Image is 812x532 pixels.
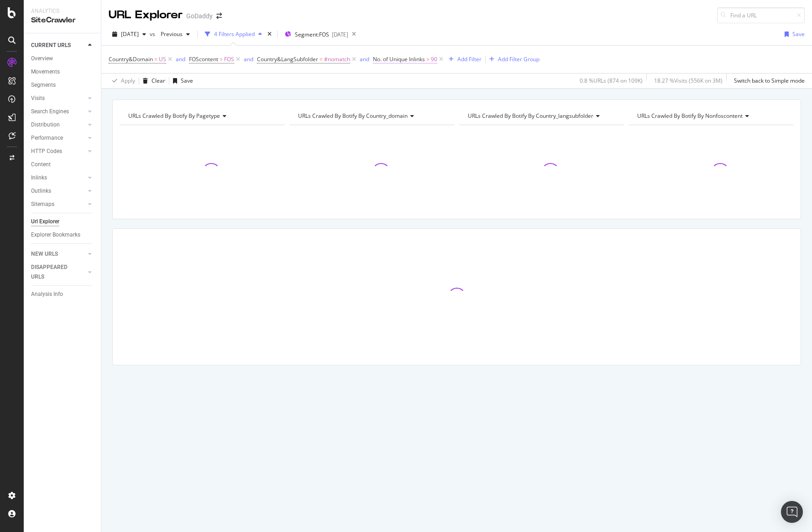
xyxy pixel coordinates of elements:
span: US [159,53,166,66]
h4: URLs Crawled By Botify By pagetype [126,109,277,123]
div: GoDaddy [186,11,213,21]
div: URL Explorer [109,7,183,23]
span: URLs Crawled By Botify By country_langsubfolder [468,112,593,120]
button: Segment:FOS[DATE] [281,27,348,42]
div: and [176,55,185,63]
div: Add Filter Group [498,55,540,63]
span: vs [150,30,157,38]
span: No. of Unique Inlinks [373,55,425,63]
div: Switch back to Simple mode [734,77,805,84]
a: CURRENT URLS [31,41,85,50]
button: and [244,55,253,63]
a: Segments [31,80,94,90]
a: Analysis Info [31,290,94,299]
button: Apply [109,74,135,88]
span: Country&LangSubfolder [257,55,318,63]
div: CURRENT URLS [31,41,71,50]
button: Clear [139,74,165,88]
div: Segments [31,80,56,90]
div: Analytics [31,7,94,15]
button: Add Filter [445,54,482,65]
button: Add Filter Group [486,54,540,65]
span: = [154,55,157,63]
h4: URLs Crawled By Botify By country_domain [296,109,446,123]
button: [DATE] [109,27,150,42]
span: Segment: FOS [295,31,329,38]
button: Save [169,74,193,88]
div: Analysis Info [31,290,63,299]
div: Distribution [31,120,60,130]
div: and [360,55,369,63]
div: Visits [31,94,45,103]
a: Url Explorer [31,217,94,226]
div: Add Filter [457,55,482,63]
div: Search Engines [31,107,69,116]
div: Save [181,77,193,84]
a: Outlinks [31,186,85,196]
div: Content [31,160,51,169]
div: Open Intercom Messenger [781,501,803,523]
a: Sitemaps [31,200,85,209]
a: Visits [31,94,85,103]
a: Explorer Bookmarks [31,230,94,240]
button: and [176,55,185,63]
span: = [220,55,223,63]
div: [DATE] [332,31,348,38]
div: Clear [152,77,165,84]
span: Previous [157,30,183,38]
h4: URLs Crawled By Botify By nonfoscontent [635,109,786,123]
div: Apply [121,77,135,84]
a: Performance [31,133,85,143]
div: Inlinks [31,173,47,183]
span: URLs Crawled By Botify By country_domain [298,112,408,120]
div: SiteCrawler [31,15,94,26]
a: Content [31,160,94,169]
a: HTTP Codes [31,147,85,156]
a: Overview [31,54,94,63]
div: NEW URLS [31,249,58,259]
div: and [244,55,253,63]
div: DISAPPEARED URLS [31,263,77,282]
h4: URLs Crawled By Botify By country_langsubfolder [466,109,616,123]
span: 2025 Aug. 24th [121,30,139,38]
a: Inlinks [31,173,85,183]
a: Movements [31,67,94,77]
span: 90 [431,53,437,66]
div: Url Explorer [31,217,59,226]
button: Switch back to Simple mode [730,74,805,88]
div: times [266,30,273,39]
div: 4 Filters Applied [214,30,255,38]
div: 18.27 % Visits ( 556K on 3M ) [654,77,723,84]
button: Previous [157,27,194,42]
div: Overview [31,54,53,63]
span: URLs Crawled By Botify By pagetype [128,112,220,120]
span: > [426,55,430,63]
div: 0.8 % URLs ( 874 on 109K ) [580,77,643,84]
button: 4 Filters Applied [201,27,266,42]
span: FOScontent [189,55,218,63]
div: Performance [31,133,63,143]
a: Distribution [31,120,85,130]
div: HTTP Codes [31,147,62,156]
button: and [360,55,369,63]
span: Country&Domain [109,55,153,63]
a: Search Engines [31,107,85,116]
button: Save [781,27,805,42]
span: #nomatch [324,53,350,66]
div: Movements [31,67,60,77]
span: = [320,55,323,63]
div: Explorer Bookmarks [31,230,80,240]
div: Sitemaps [31,200,54,209]
span: URLs Crawled By Botify By nonfoscontent [637,112,743,120]
span: FOS [224,53,234,66]
a: DISAPPEARED URLS [31,263,85,282]
div: Outlinks [31,186,51,196]
input: Find a URL [717,7,805,23]
a: NEW URLS [31,249,85,259]
div: Save [792,30,805,38]
div: arrow-right-arrow-left [216,13,222,19]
